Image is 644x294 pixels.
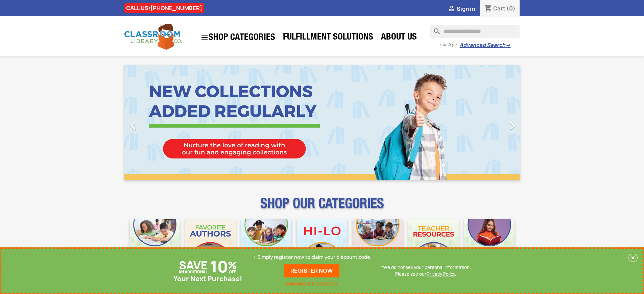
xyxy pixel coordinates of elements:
ul: Carousel container [124,65,520,180]
div: CALL US: [124,3,204,13]
i:  [200,33,209,42]
p: SHOP OUR CATEGORIES [124,201,520,214]
img: CLC_Dyslexia_Mobile.jpg [464,219,515,269]
img: CLC_Teacher_Resources_Mobile.jpg [408,219,459,269]
img: CLC_Phonics_And_Decodables_Mobile.jpg [241,219,291,269]
a: About Us [378,31,420,45]
span: → [505,42,510,49]
i:  [448,5,456,13]
span: Sign in [457,5,475,13]
a: Previous [124,65,184,180]
a: SHOP CATEGORIES [197,30,279,45]
span: (0) [506,5,516,12]
img: CLC_Fiction_Nonfiction_Mobile.jpg [353,219,403,269]
a:  Sign in [448,5,475,13]
i: shopping_cart [484,5,492,13]
img: CLC_HiLo_Mobile.jpg [297,219,347,269]
input: Search [430,25,520,38]
a: Fulfillment Solutions [280,31,377,45]
img: CLC_Favorite_Authors_Mobile.jpg [185,219,236,269]
span: Cart [493,5,505,12]
a: Advanced Search→ [459,42,510,49]
img: Classroom Library Company [124,24,182,50]
a: [PHONE_NUMBER] [150,4,202,12]
i: search [430,25,438,33]
a: Next [460,65,520,180]
i:  [125,117,142,134]
i:  [504,117,521,134]
img: CLC_Bulk_Mobile.jpg [130,219,180,269]
span: - or try - [439,41,459,48]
